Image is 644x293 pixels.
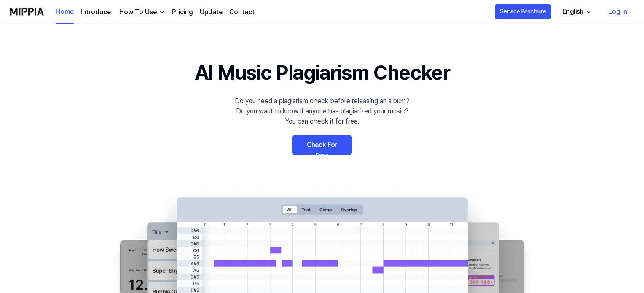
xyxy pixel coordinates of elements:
div: Do you need a plagiarism check before releasing an album? Do you want to know if anyone has plagi... [235,96,409,126]
a: Check For Free [292,135,352,155]
div: How To Use [118,7,158,17]
button: English [555,3,597,20]
img: down [158,9,165,16]
button: How To Use [118,7,165,17]
a: Introduce [80,7,111,17]
h1: AI Music Plagiarism Checker [195,57,450,88]
a: Pricing [172,7,193,17]
a: Update [200,7,223,17]
button: Service Brochure [495,4,551,19]
a: Contact [229,7,255,17]
div: English [561,7,585,17]
a: Home [56,0,74,24]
